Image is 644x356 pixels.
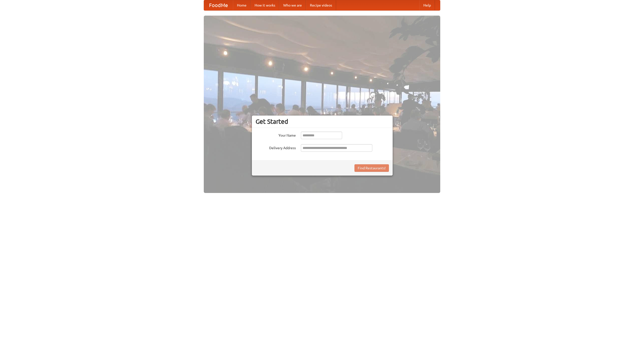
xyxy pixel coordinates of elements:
a: How it works [251,0,279,10]
label: Your Name [256,132,296,138]
a: FoodMe [204,0,233,10]
a: Home [233,0,251,10]
a: Recipe videos [306,0,336,10]
a: Who we are [279,0,306,10]
h3: Get Started [256,118,389,125]
button: Find Restaurants! [354,164,389,172]
a: Help [419,0,435,10]
label: Delivery Address [256,144,296,150]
